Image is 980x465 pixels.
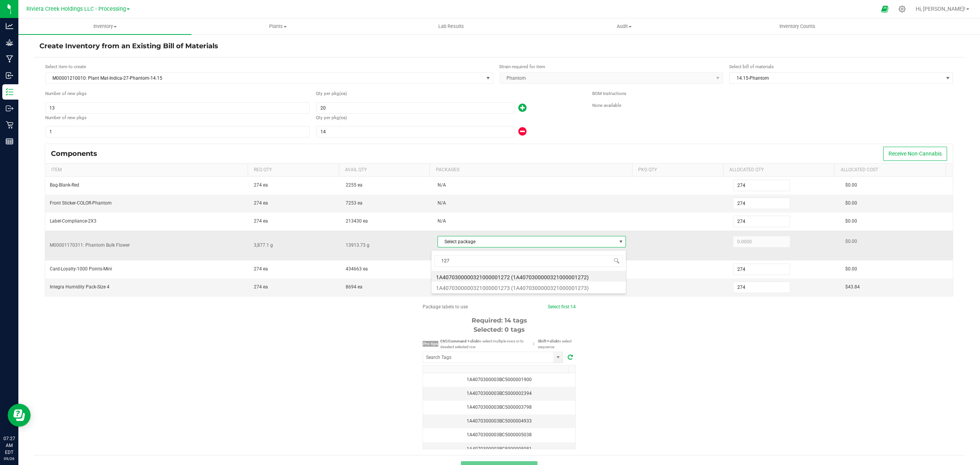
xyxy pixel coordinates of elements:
span: Select item to create [45,64,86,69]
span: Quantity per package (ea) [316,90,339,97]
p: 07:27 AM EDT [3,435,15,456]
span: Remove output [514,131,526,136]
span: Add new output [514,107,526,112]
span: 274 ea [254,218,268,224]
span: 3,877.1 g [254,242,273,248]
span: $0.00 [845,200,857,206]
span: | [529,341,538,347]
span: Bag-Blank-Red [50,182,79,188]
span: Integra Humidity Pack-Size 4 [50,284,109,290]
span: None available [592,103,621,108]
span: Riviera Creek Holdings LLC - Processing [26,6,126,12]
th: Allocated Cost [834,164,946,177]
th: Pkg Qty [632,164,723,177]
span: N/A [438,200,446,206]
strong: Shift + click [538,339,558,343]
span: $0.00 [845,266,857,272]
span: Label-Compliance-2X3 [50,218,96,224]
span: $0.00 [845,182,857,188]
div: Manage settings [897,5,907,13]
span: Strain required for item [499,64,545,69]
span: 7253 ea [346,200,363,206]
span: 274 ea [254,284,268,290]
span: 14.15-Phantom [730,73,943,84]
span: Add another [438,249,632,257]
span: to select multiple rows or to deselect selected row [440,339,524,349]
inline-svg: Reports [6,138,13,145]
span: Number of new packages to create [45,90,87,97]
input: NO DATA FOUND [423,352,553,363]
span: 274 ea [254,266,268,272]
span: $43.84 [845,284,860,290]
span: Select package [438,236,616,247]
span: M00001170311: Phantom Bulk Flower [50,242,130,248]
strong: Ctrl/Command + click [440,339,478,343]
a: Inventory [18,18,191,34]
th: Packages [430,164,632,177]
span: Receive Non-Cannabis [889,151,942,157]
span: Hi, [PERSON_NAME]! [916,6,965,12]
div: 1A4070300003BC5000005038 [428,431,571,439]
inline-svg: Inbound [6,72,13,79]
span: 213430 ea [346,218,368,224]
a: Plants [191,18,364,34]
span: Pro tips [423,341,438,347]
span: Audit [538,23,710,30]
span: $0.00 [845,218,857,224]
span: Inventory Counts [769,23,826,30]
span: Plants [192,23,364,30]
span: N/A [438,182,446,188]
th: Allocated Qty [723,164,835,177]
span: BOM Instructions [592,91,626,96]
a: Select first 14 [548,304,576,309]
inline-svg: Analytics [6,22,13,30]
inline-svg: Inventory [6,88,13,96]
div: Components [51,149,103,158]
div: Required: 14 tags [423,316,576,325]
span: Package labels to use [423,304,468,309]
div: 1A4070300003BC5000005081 [428,445,571,453]
span: 2255 ea [346,182,363,188]
iframe: Resource center [8,404,31,427]
span: N/A [438,218,446,224]
inline-svg: Outbound [6,105,13,112]
span: 434663 ea [346,266,368,272]
span: Front Sticker-COLOR-Phantom [50,200,112,206]
a: Audit [537,18,710,34]
inline-svg: Manufacturing [6,55,13,63]
span: 274 ea [254,200,268,206]
span: (ea) [339,90,346,97]
span: Open Ecommerce Menu [876,2,893,16]
a: Lab Results [364,18,537,34]
span: Card-Loyalty-1000 Points-Mini [50,266,112,272]
inline-svg: Grow [6,39,13,46]
p: 09/26 [3,456,15,462]
div: Selected: 0 tags [423,325,576,334]
span: Inventory [18,23,191,30]
div: 1A4070300003BC5000002394 [428,390,571,397]
span: 8694 ea [346,284,363,290]
div: 1A4070300003BC5000004933 [428,418,571,425]
span: Lab Results [428,23,474,30]
span: 13913.73 g [346,242,369,248]
div: 1A4070300003BC5000003798 [428,404,571,411]
th: Req Qty [248,164,339,177]
th: Avail Qty [339,164,430,177]
span: $0.00 [845,239,857,244]
span: Number of new packages to create [45,115,87,121]
button: Receive Non-Cannabis [883,147,947,161]
span: M00001210010: Plant Mat-Indica-27-Phantom-14.15 [46,73,483,84]
a: Inventory Counts [711,18,884,34]
th: Item [45,164,247,177]
h4: Create Inventory from an Existing Bill of Materials [39,41,959,51]
span: Select bill of materials [729,64,774,69]
div: 1A4070300003BC5000001900 [428,376,571,383]
span: Quantity per package (ea) [316,115,339,121]
span: to select sequence [538,339,572,349]
span: 274 ea [254,182,268,188]
span: (ea) [339,115,346,121]
inline-svg: Retail [6,121,13,129]
span: Refresh tags [565,353,576,362]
